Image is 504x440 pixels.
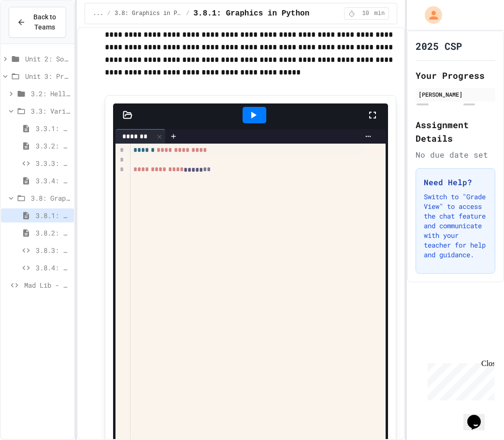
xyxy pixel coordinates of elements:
span: 3.3: Variables and Data Types [31,106,70,116]
span: 3.8: Graphics in Python [31,193,70,203]
span: 3.8.4: Pyramid [36,263,70,273]
span: Unit 3: Programming with Python [25,71,70,81]
span: 3.3.2: Review - Variables and Data Types [36,141,70,151]
span: min [374,10,385,17]
span: 3.3.3: What's the Type? [36,158,70,168]
h2: Your Progress [416,69,495,82]
p: Switch to "Grade View" to access the chat feature and communicate with your teacher for help and ... [424,192,487,260]
span: ... [93,10,103,17]
div: No due date set [416,149,495,161]
span: 3.3.1: Variables and Data Types [36,123,70,133]
span: Mad Lib - Individual Assignment [24,280,70,290]
span: 3.8.1: Graphics in Python [193,8,309,19]
span: 3.3.4: AP Practice - Variables [36,176,70,186]
span: 3.8.2: Review - Graphics in Python [36,228,70,238]
span: 3.8.3: Blue and Red [36,245,70,255]
button: Back to Teams [9,7,66,38]
h1: 2025 CSP [416,39,462,53]
h3: Need Help? [424,176,487,188]
div: Chat with us now!Close [4,4,67,61]
span: 10 [358,10,374,17]
h2: Assignment Details [416,118,495,145]
iframe: chat widget [424,359,494,400]
div: My Account [415,4,445,26]
span: Unit 2: Solving Problems in Computer Science [25,54,70,64]
span: Back to Teams [31,12,58,32]
span: 3.8.1: Graphics in Python [36,210,70,220]
span: 3.8: Graphics in Python [115,10,182,17]
span: / [107,10,111,17]
div: [PERSON_NAME] [418,90,492,99]
span: 3.2: Hello, World! [31,88,70,99]
iframe: chat widget [463,401,494,430]
span: / [186,10,189,17]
